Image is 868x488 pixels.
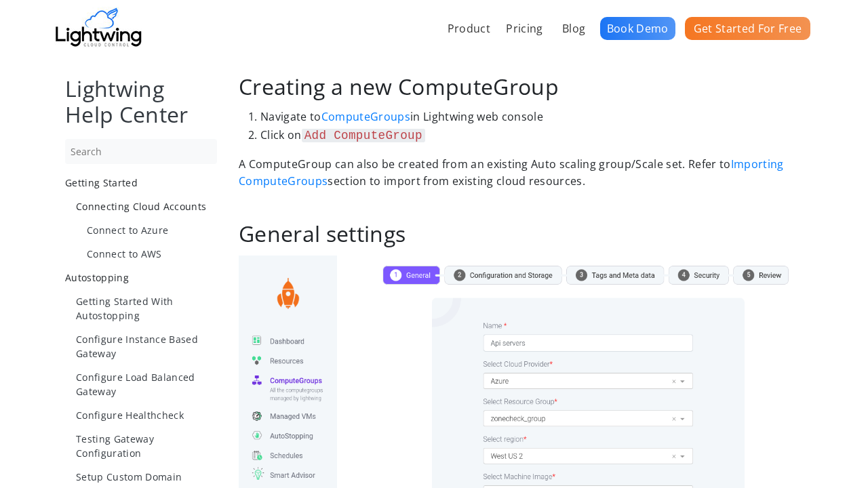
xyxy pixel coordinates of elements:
[685,17,810,40] a: Get Started For Free
[76,470,217,484] a: Setup Custom Domain
[260,126,803,145] li: Click on
[76,200,206,213] span: Connecting Cloud Accounts
[76,332,217,361] a: Configure Instance Based Gateway
[443,14,495,43] a: Product
[87,223,217,237] a: Connect to Azure
[239,76,803,98] h2: Creating a new ComputeGroup
[87,247,217,261] a: Connect to AWS
[76,432,217,460] a: Testing Gateway Configuration
[65,176,138,189] span: Getting Started
[321,109,410,124] a: ComputeGroups
[76,408,217,422] a: Configure Healthcheck
[302,129,425,142] code: Add ComputeGroup
[501,14,547,43] a: Pricing
[76,294,217,323] a: Getting Started With Autostopping
[239,223,803,245] h2: General settings
[65,139,217,164] input: Search
[260,108,803,126] li: Navigate to in Lightwing web console
[557,14,590,43] a: Blog
[239,156,803,190] p: A ComputeGroup can also be created from an existing Auto scaling group/Scale set. Refer to sectio...
[65,271,129,284] span: Autostopping
[76,370,217,399] a: Configure Load Balanced Gateway
[65,74,189,129] a: Lightwing Help Center
[600,17,675,40] a: Book Demo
